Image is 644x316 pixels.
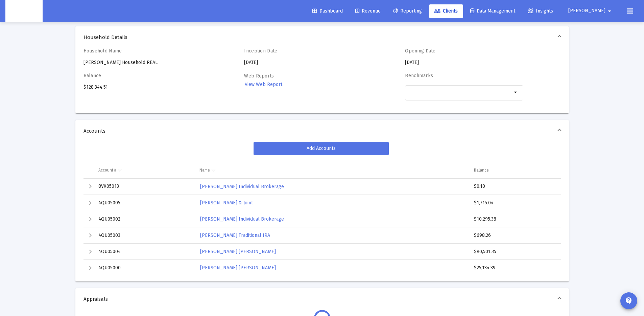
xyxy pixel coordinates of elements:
td: Column Balance [469,162,560,178]
div: $128,344.51 [84,73,202,108]
label: Web Reports [244,73,274,79]
td: 8VX05013 [94,179,195,195]
button: Add Accounts [254,142,389,155]
td: 4QU05005 [94,195,195,211]
a: [PERSON_NAME] Individual Brokerage [199,214,285,224]
span: Reporting [393,8,422,14]
mat-chip-list: Selection [409,88,512,96]
span: Show filter options for column 'Name' [211,167,216,173]
span: [PERSON_NAME] & Joint [200,200,253,206]
span: Dashboard [312,8,343,14]
h4: Opening Date [405,48,523,54]
div: $10,295.38 [474,216,554,223]
td: Expand [84,227,94,244]
td: Column Account # [94,162,195,178]
span: [PERSON_NAME] Individual Brokerage [200,184,284,189]
div: [DATE] [244,48,362,66]
a: Insights [522,4,558,18]
mat-icon: arrow_drop_down [605,4,614,18]
span: [PERSON_NAME] [PERSON_NAME] [200,249,276,254]
mat-expansion-panel-header: Appraisals [75,288,569,310]
div: $90,501.35 [474,248,554,255]
div: Balance [474,167,489,173]
div: $698.26 [474,232,554,239]
h4: Inception Date [244,48,362,54]
td: Expand [84,195,94,211]
span: Clients [434,8,458,14]
div: $1,715.04 [474,200,554,206]
a: Clients [429,4,463,18]
h4: Benchmarks [405,73,523,78]
span: Household Details [84,34,558,41]
div: Name [199,167,210,173]
div: Accounts [75,142,569,281]
button: [PERSON_NAME] [560,4,622,18]
div: Account # [98,167,116,173]
a: Reporting [388,4,427,18]
td: 4QU05004 [94,244,195,260]
div: $0.10 [474,183,554,190]
td: 4QU05003 [94,227,195,244]
td: 4QU05002 [94,211,195,227]
h4: Household Name [84,48,202,54]
div: [PERSON_NAME] Household REAL [84,48,202,66]
span: Appraisals [84,296,558,302]
span: Add Accounts [307,145,336,151]
a: Revenue [350,4,386,18]
a: [PERSON_NAME] Traditional IRA [199,230,271,240]
span: [PERSON_NAME] [PERSON_NAME] [200,265,276,271]
td: Expand [84,211,94,227]
div: Household Details [75,48,569,113]
span: [PERSON_NAME] Individual Brokerage [200,216,284,222]
div: $25,134.39 [474,265,554,271]
td: Expand [84,244,94,260]
span: Insights [528,8,553,14]
a: [PERSON_NAME] Individual Brokerage [199,182,285,191]
td: 4QU05000 [94,260,195,276]
a: Data Management [465,4,521,18]
span: Revenue [355,8,381,14]
a: Dashboard [307,4,348,18]
mat-expansion-panel-header: Accounts [75,120,569,142]
div: Data grid [84,162,561,276]
span: View Web Report [245,82,282,87]
img: Dashboard [10,4,38,18]
h4: Balance [84,73,202,78]
td: Expand [84,260,94,276]
div: [DATE] [405,48,523,66]
mat-icon: arrow_drop_down [512,88,520,96]
span: Accounts [84,128,558,134]
td: Expand [84,179,94,195]
td: Column Name [195,162,469,178]
span: [PERSON_NAME] Traditional IRA [200,232,270,238]
a: [PERSON_NAME] [PERSON_NAME] [199,247,277,256]
span: Show filter options for column 'Account #' [117,167,122,173]
span: Data Management [470,8,515,14]
mat-expansion-panel-header: Household Details [75,26,569,48]
a: [PERSON_NAME] & Joint [199,198,254,208]
mat-icon: contact_support [625,297,633,305]
a: View Web Report [244,80,283,89]
a: [PERSON_NAME] [PERSON_NAME] [199,263,277,273]
span: [PERSON_NAME] [568,8,605,14]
